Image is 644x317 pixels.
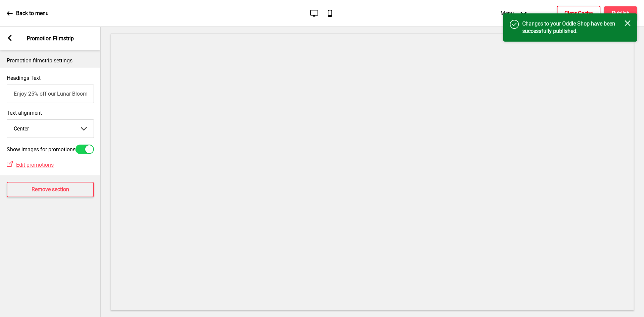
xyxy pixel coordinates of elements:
a: Edit promotions [13,162,54,168]
label: Show images for promotions [7,146,75,153]
label: Headings Text [7,75,41,81]
button: Clear Cache [557,6,600,21]
span: Edit promotions [16,162,54,168]
h4: Publish [612,10,630,17]
label: Text alignment [7,110,94,116]
p: Promotion filmstrip settings [7,57,94,64]
h4: Changes to your Oddle Shop have been successfully published. [522,20,625,35]
p: Back to menu [16,10,49,17]
h4: Remove section [32,186,69,193]
button: Publish [604,6,637,20]
p: Promotion Filmstrip [27,35,74,42]
a: Back to menu [7,4,49,22]
h4: Clear Cache [565,10,593,17]
button: Remove section [7,182,94,197]
div: Menu [494,3,533,23]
